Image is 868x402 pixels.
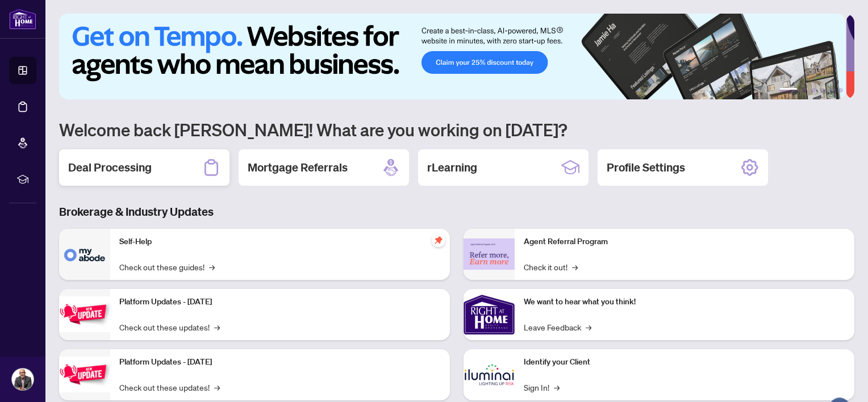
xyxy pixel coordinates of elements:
[838,88,843,93] button: 6
[524,236,845,248] p: Agent Referral Program
[209,261,215,273] span: →
[59,119,854,140] h1: Welcome back [PERSON_NAME]! What are you working on [DATE]?
[214,321,220,333] span: →
[829,88,834,93] button: 5
[586,321,591,333] span: →
[524,296,845,308] p: We want to hear what you think!
[779,88,798,93] button: 1
[464,289,515,340] img: We want to hear what you think!
[464,238,515,270] img: Agent Referral Program
[464,349,515,400] img: Identify your Client
[802,88,807,93] button: 2
[68,160,152,175] h2: Deal Processing
[811,88,816,93] button: 3
[427,160,477,175] h2: rLearning
[214,381,220,393] span: →
[607,160,685,175] h2: Profile Settings
[119,356,441,368] p: Platform Updates - [DATE]
[572,261,578,273] span: →
[524,321,591,333] a: Leave Feedback→
[119,261,215,273] a: Check out these guides!→
[432,233,445,247] span: pushpin
[820,88,825,93] button: 4
[12,368,34,390] img: Profile Icon
[248,160,348,175] h2: Mortgage Referrals
[9,9,36,30] img: logo
[524,261,578,273] a: Check it out!→
[823,362,857,396] button: Open asap
[554,381,560,393] span: →
[59,204,854,220] h3: Brokerage & Industry Updates
[119,381,220,393] a: Check out these updates!→
[119,236,441,248] p: Self-Help
[59,296,110,332] img: Platform Updates - July 21, 2025
[524,356,845,368] p: Identify your Client
[59,229,110,280] img: Self-Help
[119,321,220,333] a: Check out these updates!→
[524,381,560,393] a: Sign In!→
[119,296,441,308] p: Platform Updates - [DATE]
[59,14,846,99] img: Slide 0
[59,357,110,392] img: Platform Updates - July 8, 2025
